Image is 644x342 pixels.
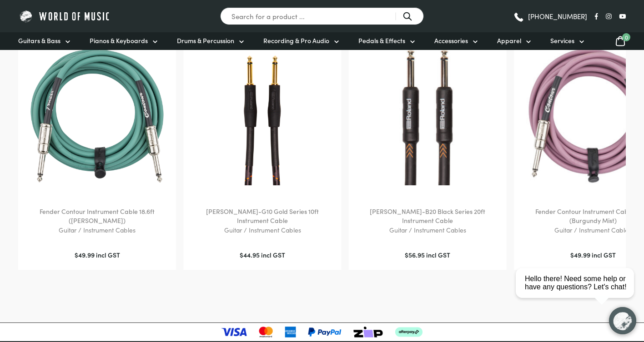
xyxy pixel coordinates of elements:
[405,250,425,259] bdi: 56.95
[358,225,498,235] p: Guitar / Instrument Cables
[27,207,167,225] h2: Fender Contour Instrument Cable 18.6ft ([PERSON_NAME])
[27,225,167,235] p: Guitar / Instrument Cables
[27,46,167,259] a: Fender Contour Instrument Cable 18.6ft ([PERSON_NAME])Guitar / Instrument Cables $49.99 incl GST
[75,250,78,259] span: $
[550,36,574,45] span: Services
[18,36,60,45] span: Guitars & Bass
[96,250,120,259] span: incl GST
[358,36,405,45] span: Pedals & Effects
[261,250,285,259] span: incl GST
[90,36,148,45] span: Pianos & Keyboards
[220,7,424,25] input: Search for a product ...
[192,225,332,235] p: Guitar / Instrument Cables
[27,46,167,185] img: Fender Contour Instrument Cable 18.6ft Sherwood Green Unpacked
[263,36,329,45] span: Recording & Pro Audio
[434,36,468,45] span: Accessories
[622,33,630,41] span: 0
[405,250,408,259] span: $
[192,46,332,185] img: Roland RIC-G10 Gold Series 10ft Instrument Cable
[75,250,95,259] bdi: 49.99
[528,13,587,20] span: [PHONE_NUMBER]
[177,36,234,45] span: Drums & Percussion
[497,36,521,45] span: Apparel
[221,327,422,337] img: payment-logos-updated
[358,207,498,225] h2: [PERSON_NAME]-B20 Black Series 20ft Instrument Cable
[512,242,644,342] iframe: Chat with our support team
[426,250,450,259] span: incl GST
[192,207,332,225] h2: [PERSON_NAME]-G10 Gold Series 10ft Instrument Cable
[240,250,243,259] span: $
[18,9,111,23] img: World of Music
[358,46,498,185] img: Roland RIC-B20 Black Series 20ft Instrument Cable
[513,10,587,23] a: [PHONE_NUMBER]
[240,250,260,259] bdi: 44.95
